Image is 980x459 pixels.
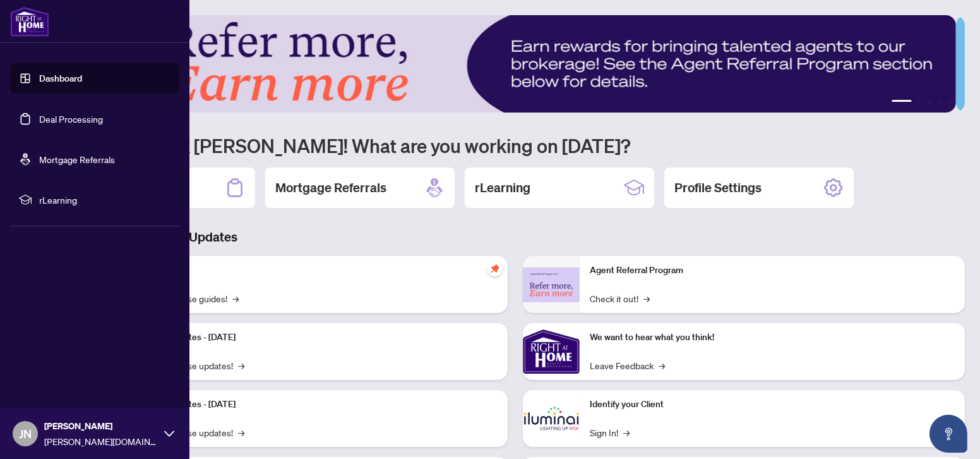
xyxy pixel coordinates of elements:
button: 3 [927,100,932,105]
button: 4 [937,100,942,105]
a: Mortgage Referrals [39,154,115,165]
a: Dashboard [39,73,82,84]
img: Slide 0 [66,15,956,113]
button: 1 [892,100,912,105]
p: We want to hear what you think! [590,331,955,345]
p: Agent Referral Program [590,264,955,278]
span: → [659,358,665,372]
img: Identify your Client [523,390,580,447]
p: Platform Updates - [DATE] [133,331,498,345]
h1: Welcome back [PERSON_NAME]! What are you working on [DATE]? [66,133,965,157]
p: Identify your Client [590,398,955,412]
a: Leave Feedback→ [590,358,665,372]
h3: Brokerage & Industry Updates [66,228,965,246]
button: Open asap [929,415,967,453]
button: 5 [947,100,952,105]
a: Check it out!→ [590,291,650,305]
span: → [623,425,630,439]
span: → [238,358,244,372]
h2: Mortgage Referrals [275,179,386,197]
img: logo [10,6,49,37]
p: Self-Help [133,264,498,278]
button: 2 [917,100,922,105]
span: rLearning [39,193,170,207]
h2: rLearning [475,179,530,197]
span: [PERSON_NAME][DOMAIN_NAME][EMAIL_ADDRESS][PERSON_NAME][DOMAIN_NAME] [44,434,158,448]
img: Agent Referral Program [523,267,580,302]
span: JN [19,425,32,443]
a: Sign In!→ [590,425,630,439]
img: We want to hear what you think! [523,323,580,380]
p: Platform Updates - [DATE] [133,398,498,412]
span: → [232,291,239,305]
span: [PERSON_NAME] [44,419,158,433]
h2: Profile Settings [674,179,762,197]
span: pushpin [487,261,503,276]
span: → [238,425,244,439]
a: Deal Processing [39,113,103,125]
span: → [643,291,650,305]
